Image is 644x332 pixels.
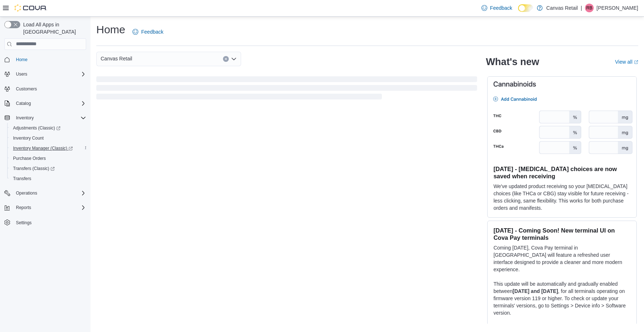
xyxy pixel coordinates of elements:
span: Transfers [13,176,31,182]
img: Cova [14,4,47,12]
button: Settings [1,217,89,227]
a: Customers [13,85,40,93]
span: Feedback [490,4,512,12]
span: Inventory [13,114,86,122]
span: Feedback [141,28,163,35]
span: Operations [13,189,86,197]
span: Home [13,55,86,64]
p: Canvas Retail [546,4,578,12]
span: Operations [16,190,37,196]
a: Inventory Manager (Classic) [7,143,89,153]
h1: Home [96,22,125,37]
span: Transfers (Classic) [13,166,55,171]
button: Home [1,54,89,65]
span: Canvas Retail [101,54,132,63]
div: Ricki Berlin [585,4,594,12]
a: Transfers [10,174,34,183]
a: Feedback [130,25,166,39]
span: Inventory Manager (Classic) [10,144,86,153]
span: Load All Apps in [GEOGRAPHIC_DATA] [20,21,86,35]
span: Transfers (Classic) [10,164,86,173]
span: Purchase Orders [10,154,86,163]
span: Users [16,71,27,77]
strong: [DATE] and [DATE] [513,288,558,294]
input: Dark Mode [518,4,533,12]
a: Inventory Manager (Classic) [10,144,76,153]
span: Catalog [16,101,31,106]
button: Clear input [223,56,229,62]
button: Catalog [13,99,34,108]
span: Inventory Manager (Classic) [13,145,73,151]
span: Inventory [16,115,34,121]
span: Loading [96,78,477,101]
a: Purchase Orders [10,154,49,163]
span: Settings [16,220,31,226]
button: Transfers [7,174,89,184]
span: RB [586,4,593,12]
h3: [DATE] - [MEDICAL_DATA] choices are now saved when receiving [493,165,631,180]
a: Feedback [479,1,515,15]
a: Transfers (Classic) [10,164,58,173]
span: Reports [16,205,31,210]
svg: External link [634,60,638,64]
a: Inventory Count [10,134,47,142]
a: View allExternal link [615,59,638,65]
button: Reports [13,203,34,212]
button: Customers [1,84,89,94]
button: Users [1,69,89,79]
span: Purchase Orders [13,156,46,161]
span: Adjustments (Classic) [13,125,60,131]
p: We've updated product receiving so your [MEDICAL_DATA] choices (like THCa or CBG) stay visible fo... [493,183,631,212]
nav: Complex example [4,51,86,247]
span: Customers [16,86,37,92]
a: Adjustments (Classic) [7,123,89,133]
button: Operations [13,189,40,197]
p: [PERSON_NAME] [597,4,638,12]
button: Catalog [1,98,89,108]
span: Adjustments (Classic) [10,124,86,132]
a: Adjustments (Classic) [10,124,63,132]
button: Operations [1,188,89,198]
button: Purchase Orders [7,153,89,163]
p: | [581,4,582,12]
span: Inventory Count [10,134,86,142]
button: Inventory Count [7,133,89,143]
span: Reports [13,203,86,212]
h3: [DATE] - Coming Soon! New terminal UI on Cova Pay terminals [493,227,631,241]
a: Home [13,55,30,64]
a: Settings [13,218,34,227]
a: Transfers (Classic) [7,163,89,174]
span: Transfers [10,174,86,183]
h2: What's new [486,56,539,68]
button: Reports [1,203,89,213]
span: Inventory Count [13,135,44,141]
span: Users [13,70,86,78]
button: Inventory [1,113,89,123]
span: Settings [13,218,86,227]
span: Customers [13,84,86,93]
p: Coming [DATE], Cova Pay terminal in [GEOGRAPHIC_DATA] will feature a refreshed user interface des... [493,244,631,273]
p: This update will be automatically and gradually enabled between , for all terminals operating on ... [493,280,631,316]
span: Home [16,57,28,63]
button: Open list of options [231,56,237,62]
button: Inventory [13,114,37,122]
button: Users [13,70,30,78]
span: Catalog [13,99,86,108]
